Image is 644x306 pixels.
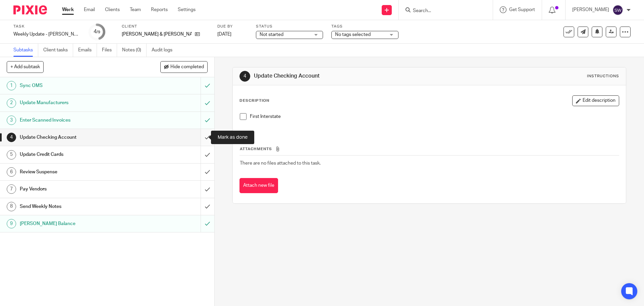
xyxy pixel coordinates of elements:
p: Description [239,98,269,103]
a: Work [62,6,74,13]
span: Get Support [509,7,535,12]
p: First Interstate [250,113,619,120]
div: 9 [7,219,16,228]
h1: Send Weekly Notes [20,202,136,212]
label: Tags [331,24,398,29]
div: 3 [7,116,16,125]
div: 4 [94,28,100,36]
a: Settings [178,6,196,13]
div: 2 [7,98,16,108]
a: Audit logs [152,44,177,57]
a: Clients [105,6,120,13]
small: /9 [97,30,100,34]
span: Not started [260,32,283,37]
span: [DATE] [217,32,231,37]
div: 8 [7,202,16,211]
label: Task [13,24,80,29]
a: Notes (0) [122,44,147,57]
input: Search [412,8,473,14]
img: svg%3E [612,5,623,15]
button: Edit description [572,95,619,106]
span: Attachments [240,147,272,151]
label: Client [122,24,209,29]
h1: Review Suspense [20,167,136,177]
h1: [PERSON_NAME] Balance [20,219,136,229]
span: There are no files attached to this task. [240,161,321,166]
span: Hide completed [170,64,204,70]
span: No tags selected [335,32,371,37]
div: Weekly Update - Browning [13,31,80,38]
div: 4 [7,133,16,142]
label: Status [256,24,323,29]
a: Files [102,44,117,57]
p: [PERSON_NAME] [572,6,609,13]
a: Emails [78,44,97,57]
h1: Update Credit Cards [20,149,136,160]
div: 6 [7,167,16,177]
a: Subtasks [13,44,38,57]
button: Hide completed [160,61,208,73]
button: + Add subtask [7,61,44,73]
div: Instructions [587,74,619,79]
p: [PERSON_NAME] & [PERSON_NAME] [122,31,192,38]
h1: Sync OMS [20,81,136,91]
div: 1 [7,81,16,90]
h1: Update Checking Account [20,132,136,142]
div: 7 [7,184,16,194]
h1: Update Checking Account [254,73,444,80]
h1: Enter Scanned Invoices [20,115,136,125]
img: Pixie [13,5,47,14]
button: Attach new file [239,178,278,193]
a: Client tasks [43,44,73,57]
a: Email [84,6,95,13]
h1: Pay Vendors [20,184,136,194]
h1: Update Manufacturers [20,98,136,108]
div: 5 [7,150,16,160]
a: Team [130,6,141,13]
div: Weekly Update - [PERSON_NAME] [13,31,80,38]
div: 4 [239,71,250,82]
label: Due by [217,24,248,29]
a: Reports [151,6,168,13]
